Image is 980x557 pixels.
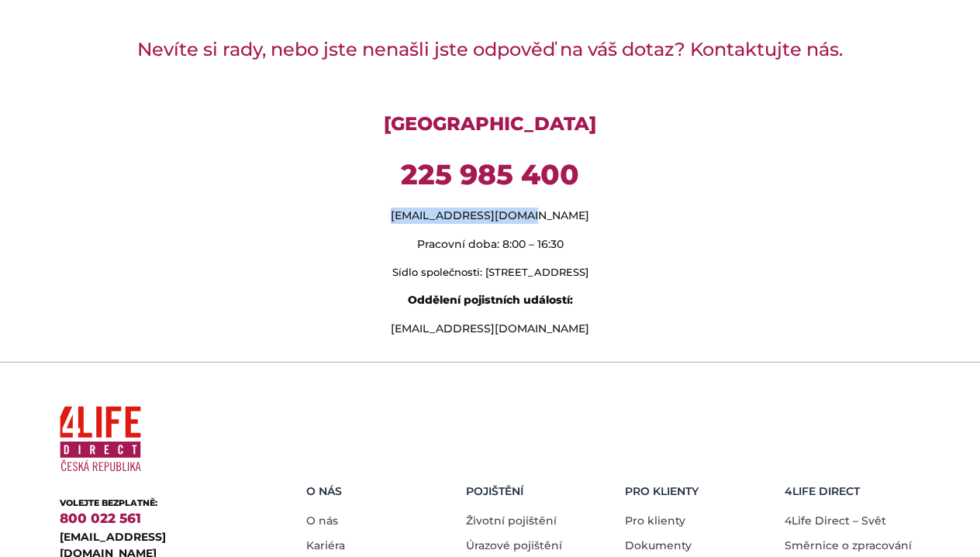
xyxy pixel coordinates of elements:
[466,485,614,498] h5: Pojištění
[466,514,557,528] a: Životní pojištění
[60,511,141,526] a: 800 022 561
[625,485,773,498] h5: Pro Klienty
[306,538,345,552] a: Kariéra
[60,208,920,224] p: [EMAIL_ADDRESS][DOMAIN_NAME]
[625,538,692,552] a: Dokumenty
[408,293,573,307] strong: Oddělení pojistních událostí:
[625,514,685,528] a: Pro klienty
[60,39,920,60] h3: Nevíte si rady, nebo jste nenašli jste odpověď na váš dotaz? Kontaktujte nás.
[384,112,596,135] strong: [GEOGRAPHIC_DATA]
[466,538,562,552] a: Úrazové pojištění
[60,265,920,280] p: Sídlo společnosti: [STREET_ADDRESS]
[401,157,579,191] strong: 225 985 400
[785,514,886,528] a: 4Life Direct – Svět
[306,514,338,528] a: O nás
[785,485,933,498] h5: 4LIFE DIRECT
[60,400,141,478] img: 4Life Direct Česká republika logo
[60,236,920,253] p: Pracovní doba: 8:00 – 16:30
[60,497,257,510] div: VOLEJTE BEZPLATNĚ:
[306,485,454,498] h5: O nás
[60,321,920,337] p: [EMAIL_ADDRESS][DOMAIN_NAME]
